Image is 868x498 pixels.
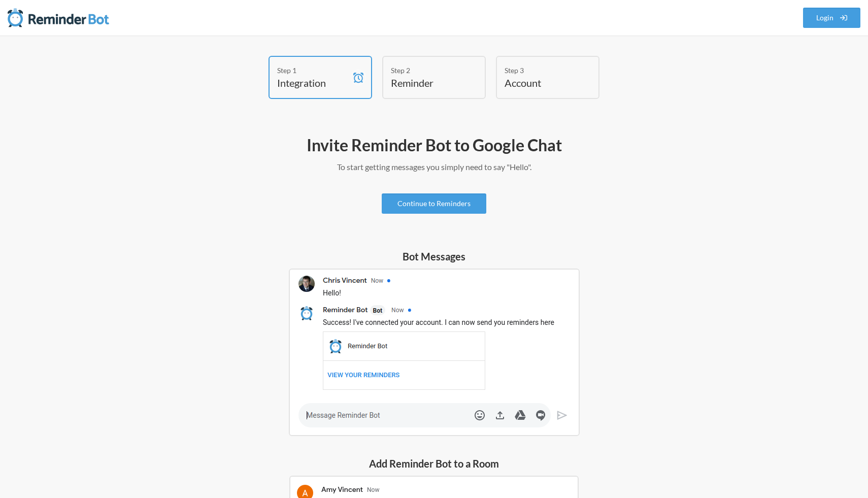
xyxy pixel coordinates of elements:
[140,135,728,156] h2: Invite Reminder Bot to Google Chat
[289,249,580,263] h5: Bot Messages
[277,76,348,90] h4: Integration
[382,193,486,214] a: Continue to Reminders
[277,65,348,76] div: Step 1
[391,65,462,76] div: Step 2
[8,8,109,28] img: Reminder Bot
[140,161,728,173] p: To start getting messages you simply need to say "Hello".
[803,8,861,28] a: Login
[289,456,579,471] h5: Add Reminder Bot to a Room
[505,65,576,76] div: Step 3
[505,76,576,90] h4: Account
[391,76,462,90] h4: Reminder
